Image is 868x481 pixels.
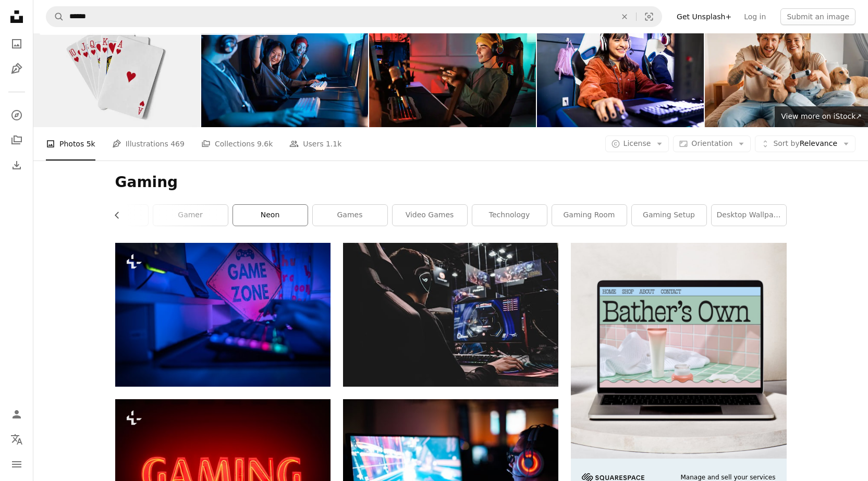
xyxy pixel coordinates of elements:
[624,139,651,147] span: License
[755,135,855,152] button: Sort byRelevance
[153,205,228,226] a: gamer
[632,205,706,226] a: gaming setup
[343,466,558,475] a: person using computer playing FPS game
[472,205,547,226] a: technology
[738,8,772,25] a: Log in
[326,138,341,150] span: 1.1k
[691,139,732,147] span: Orientation
[6,404,27,425] a: Log in / Sign up
[673,135,751,152] button: Orientation
[115,466,331,475] a: a neon sign that says gaming on it
[233,205,308,226] a: neon
[115,243,331,386] img: a game zone sign sitting on top of a computer desk
[343,310,558,319] a: person sitting on gaming chair while playing video game
[343,243,558,386] img: person sitting on gaming chair while playing video game
[773,139,799,147] span: Sort by
[289,127,341,161] a: Users 1.1k
[170,138,185,150] span: 469
[780,8,855,25] button: Submit an image
[201,16,368,127] img: Asian female gamer high five teammate
[605,135,669,152] button: License
[6,429,27,450] button: Language
[6,6,27,29] a: Home — Unsplash
[313,205,387,226] a: games
[369,16,536,127] img: Teenage gamer playing video game in his room
[670,8,738,25] a: Get Unsplash+
[781,112,862,120] span: View more on iStock ↗
[712,205,786,226] a: desktop wallpaper
[6,105,27,126] a: Explore
[6,130,27,151] a: Collections
[115,205,127,226] button: scroll list to the left
[6,155,27,176] a: Download History
[637,7,662,27] button: Visual search
[775,106,868,127] a: View more on iStock↗
[6,454,27,475] button: Menu
[201,127,273,161] a: Collections 9.6k
[33,16,200,127] img: A Royal Flush in hearts, featuring the 10, Jack, Queen, King, and Ace of hearts, displayed agains...
[552,205,627,226] a: gaming room
[6,58,27,79] a: Illustrations
[257,138,273,150] span: 9.6k
[393,205,467,226] a: video games
[6,33,27,54] a: Photos
[115,173,787,192] h1: Gaming
[571,243,786,458] img: file-1707883121023-8e3502977149image
[46,7,64,27] button: Search Unsplash
[46,6,662,27] form: Find visuals sitewide
[537,16,704,127] img: Female Gamer playing esports
[112,127,185,161] a: Illustrations 469
[773,139,837,149] span: Relevance
[115,310,331,319] a: a game zone sign sitting on top of a computer desk
[613,7,636,27] button: Clear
